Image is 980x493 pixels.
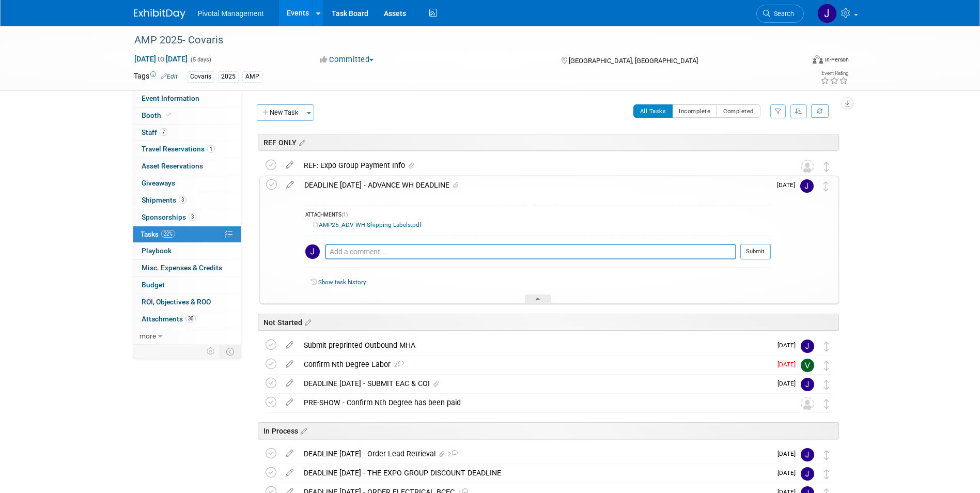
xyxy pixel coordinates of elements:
[133,158,241,175] a: Asset Reservations
[160,128,167,136] span: 7
[313,221,422,228] a: AMP25_ADV WH Shipping Labels.pdf
[141,230,175,238] span: Tasks
[800,179,814,193] img: Jessica Gatton
[142,128,167,136] span: Staff
[820,71,848,76] div: Event Rating
[133,328,241,345] a: more
[142,298,211,306] span: ROI, Objectives & ROO
[133,243,241,259] a: Playbook
[825,56,849,64] div: In-Person
[133,192,241,209] a: Shipments3
[142,94,199,102] span: Event Information
[257,104,304,121] button: New Task
[341,212,348,218] span: (1)
[142,179,175,187] span: Giveaways
[299,157,780,174] div: REF: Expo Group Payment Info
[801,160,814,173] img: Unassigned
[133,141,241,158] a: Travel Reservations1
[142,162,203,170] span: Asset Reservations
[297,137,305,147] a: Edit sections
[134,71,178,83] td: Tags
[161,230,175,238] span: 22%
[142,196,186,204] span: Shipments
[299,176,771,194] div: DEADLINE [DATE] - ADVANCE WH DEADLINE
[305,211,771,220] div: ATTACHMENTS
[142,281,165,289] span: Budget
[202,345,220,358] td: Personalize Event Tab Strip
[161,73,178,80] a: Edit
[220,345,241,358] td: Toggle Event Tabs
[218,71,239,82] div: 2025
[281,468,299,477] a: edit
[299,356,771,373] div: Confirm Nth Degree Labor
[207,145,215,153] span: 1
[142,111,173,119] span: Booth
[811,104,829,118] a: Refresh
[824,450,829,460] i: Move task
[166,112,171,118] i: Booth reservation complete
[777,181,800,189] span: [DATE]
[824,162,829,172] i: Move task
[133,125,241,141] a: Staff7
[281,360,299,369] a: edit
[316,54,378,65] button: Committed
[756,5,804,23] a: Search
[185,315,196,322] span: 30
[824,342,829,351] i: Move task
[142,315,196,323] span: Attachments
[281,379,299,388] a: edit
[824,380,829,390] i: Move task
[743,54,849,69] div: Event Format
[142,213,196,221] span: Sponsorships
[777,342,801,349] span: [DATE]
[740,244,771,259] button: Submit
[281,161,299,170] a: edit
[801,467,814,481] img: Jessica Gatton
[569,57,698,65] span: [GEOGRAPHIC_DATA], [GEOGRAPHIC_DATA]
[179,196,186,204] span: 3
[672,104,717,118] button: Incomplete
[299,375,771,392] div: DEADLINE [DATE] - SUBMIT EAC & COI
[142,246,172,255] span: Playbook
[190,56,211,63] span: (5 days)
[133,90,241,107] a: Event Information
[133,294,241,311] a: ROI, Objectives & ROO
[133,277,241,294] a: Budget
[633,104,673,118] button: All Tasks
[281,449,299,458] a: edit
[131,31,788,50] div: AMP 2025- Covaris
[777,380,801,387] span: [DATE]
[139,332,156,340] span: more
[801,397,814,410] img: Unassigned
[198,9,264,18] span: Pivotal Management
[133,107,241,124] a: Booth
[801,359,814,372] img: Valerie Weld
[813,55,823,64] img: Format-Inperson.png
[258,422,839,439] div: In Process
[318,279,366,286] a: Show task history
[258,314,839,331] div: Not Started
[299,394,780,411] div: PRE-SHOW - Confirm Nth Degree has been paid
[134,54,188,64] span: [DATE] [DATE]
[299,336,771,354] div: Submit preprinted Outbound MHA
[134,9,185,19] img: ExhibitDay
[189,213,196,221] span: 3
[281,398,299,407] a: edit
[298,425,307,436] a: Edit sections
[133,226,241,243] a: Tasks22%
[817,4,837,23] img: Jessica Gatton
[299,445,771,463] div: DEADLINE [DATE] - Order Lead Retrieval
[242,71,262,82] div: AMP
[446,451,458,458] span: 2
[824,469,829,479] i: Move task
[133,175,241,192] a: Giveaways
[281,341,299,350] a: edit
[770,10,794,18] span: Search
[777,469,801,476] span: [DATE]
[142,264,222,272] span: Misc. Expenses & Credits
[299,464,771,482] div: DEADLINE [DATE] - THE EXPO GROUP DISCOUNT DEADLINE
[281,180,299,190] a: edit
[801,378,814,391] img: Jessica Gatton
[133,311,241,328] a: Attachments30
[801,340,814,353] img: Jessica Gatton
